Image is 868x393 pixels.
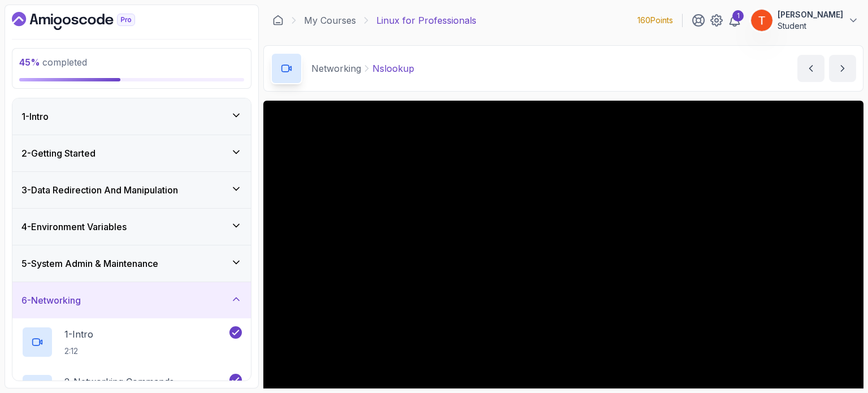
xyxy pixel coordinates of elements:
[311,62,361,75] p: Networking
[21,146,96,160] h3: 2 - Getting Started
[21,183,178,197] h3: 3 - Data Redirection And Manipulation
[12,282,251,318] button: 6-Networking
[728,14,741,27] a: 1
[778,20,843,32] p: Student
[12,209,251,245] button: 4-Environment Variables
[829,55,856,82] button: next content
[19,57,87,68] span: completed
[21,293,81,307] h3: 6 - Networking
[778,9,843,20] p: [PERSON_NAME]
[304,14,356,27] a: My Courses
[637,15,673,26] p: 160 Points
[64,346,93,357] p: 2:12
[21,110,49,123] h3: 1 - Intro
[21,220,127,234] h3: 4 - Environment Variables
[12,172,251,208] button: 3-Data Redirection And Manipulation
[372,62,414,75] p: Nslookup
[64,375,174,388] p: 2 - Networking Commands
[12,245,251,282] button: 5-System Admin & Maintenance
[272,15,284,26] a: Dashboard
[64,327,93,341] p: 1 - Intro
[12,12,161,30] a: Dashboard
[750,9,859,32] button: user profile image[PERSON_NAME]Student
[376,14,476,27] p: Linux for Professionals
[21,257,158,270] h3: 5 - System Admin & Maintenance
[732,10,744,21] div: 1
[12,135,251,171] button: 2-Getting Started
[19,57,40,68] span: 45 %
[751,10,772,31] img: user profile image
[797,55,824,82] button: previous content
[21,326,242,358] button: 1-Intro2:12
[12,98,251,135] button: 1-Intro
